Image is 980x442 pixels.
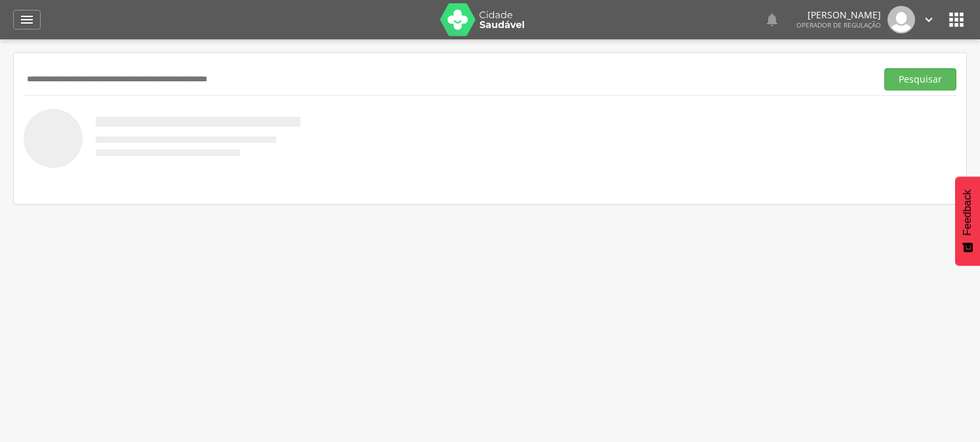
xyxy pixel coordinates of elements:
[962,190,973,235] span: Feedback
[946,9,967,30] i: 
[19,12,35,28] i: 
[764,6,780,33] a: 
[922,12,936,27] i: 
[922,6,936,33] a: 
[884,68,956,90] button: Pesquisar
[13,10,41,30] a: 
[764,12,780,28] i: 
[796,20,881,30] span: Operador de regulação
[955,176,980,266] button: Feedback - Mostrar pesquisa
[796,10,881,20] p: [PERSON_NAME]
